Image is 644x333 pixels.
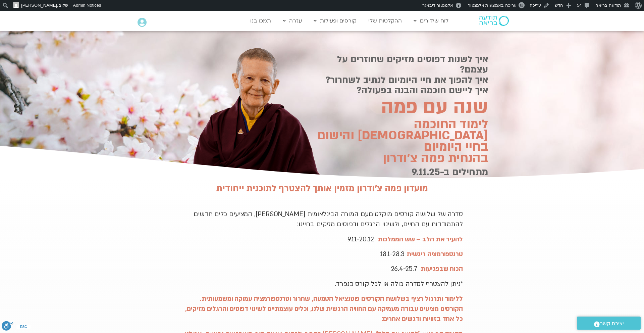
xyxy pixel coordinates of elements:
[410,14,452,27] a: לוח שידורים
[407,250,463,258] strong: טרנספורמציה ריגשית
[279,14,305,27] a: עזרה
[600,319,624,328] span: יצירת קשר
[307,98,488,116] h2: שנה עם פמה
[181,184,463,194] h2: מועדון פמה צ׳ודרון מזמין אותך להצטרף לתוכנית ייחודית
[335,280,463,288] span: *ניתן להצטרף לסדרה כולה או לכל קורס בנפרד.
[347,235,374,244] span: 9.11-20.12
[365,14,405,27] a: ההקלטות שלי
[577,317,641,330] a: יצירת קשר
[307,119,488,164] h2: לימוד החוכמה [DEMOGRAPHIC_DATA] והישום בחיי היומיום בהנחית פמה צ׳ודרון
[307,54,488,96] h2: איך לשנות דפוסים מזיקים שחוזרים על עצמם? איך להפוך את חיי היומיום לנתיב לשחרור? איך ליישם חוכמה ו...
[468,3,517,8] span: עריכה באמצעות אלמנטור
[194,210,463,229] span: סדרה של שלושה קורסים מוקלטים
[479,16,509,26] img: תודעה בריאה
[185,294,463,323] strong: ללימוד ותרגול רציף בשלושת הקורסים פוטנציאל הטמעה, שחרור וטרנספורמציה עמוקה ומשמעותית. הקורסים מצי...
[307,166,488,178] h2: מתחילים ב-9.11.25
[421,265,463,273] strong: הכוח שבפגיעות
[391,265,417,273] span: 26.4-25.7
[194,210,463,229] span: עם המורה הבינלאומית [PERSON_NAME], המציעים כלים חדשים להתמודדות עם החיים, ולשינוי הרגלים ודפוסים ...
[380,250,405,258] span: 18.1-28.3
[310,14,360,27] a: קורסים ופעילות
[247,14,274,27] a: תמכו בנו
[378,235,463,244] strong: להעיר את הלב – שש הממלכות
[21,3,57,8] span: [PERSON_NAME]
